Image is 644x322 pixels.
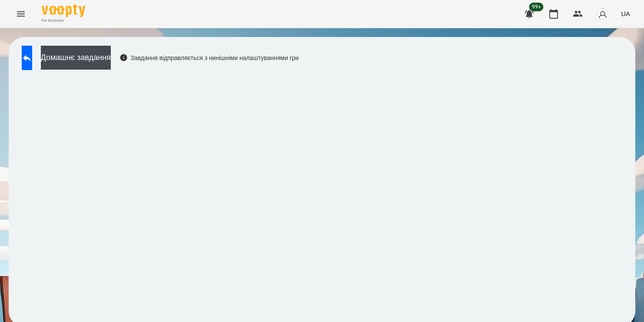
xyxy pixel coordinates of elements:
span: UA [621,9,630,18]
img: avatar_s.png [597,8,609,20]
img: Voopty Logo [42,4,85,17]
span: 99+ [529,3,544,11]
button: Домашнє завдання [41,46,111,70]
button: UA [617,6,634,22]
div: Завдання відправляється з нинішніми налаштуваннями гри [120,54,299,62]
span: For Business [42,18,85,23]
button: Menu [10,3,31,24]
